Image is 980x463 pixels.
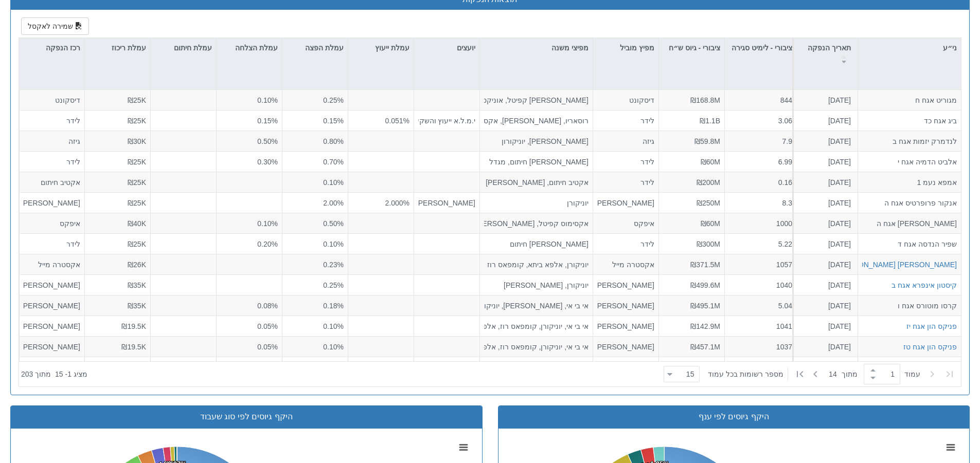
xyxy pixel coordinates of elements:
[797,197,851,208] div: [DATE]
[24,115,80,125] div: לידר
[690,322,720,330] span: ₪142.9M
[597,300,654,310] div: [PERSON_NAME]
[484,136,589,146] div: [PERSON_NAME], יוניקורון
[729,136,792,146] div: 7.9
[21,363,87,385] div: ‏מציג 1 - 15 ‏ מתוך 203
[597,177,654,187] div: לידר
[287,238,344,249] div: 0.10%
[690,281,720,289] span: ₪499.6M
[24,321,80,331] div: [PERSON_NAME] חיתום
[858,38,961,58] div: ני״ע
[597,238,654,249] div: לידר
[729,280,792,290] div: 1040
[24,259,80,269] div: אקסטרה מייל
[701,157,720,165] span: ₪60M
[484,300,589,310] div: אי בי אי, [PERSON_NAME], יוניקורן
[352,197,409,208] div: 2.000%
[414,38,479,58] div: יועצים
[903,341,957,351] div: פניקס הון אגח טז
[128,198,146,207] span: ₪25K
[729,259,792,269] div: 1057
[484,238,589,249] div: [PERSON_NAME] חיתום
[128,301,146,309] span: ₪35K
[24,218,80,228] div: איפקס
[597,341,654,351] div: [PERSON_NAME] חיתום
[484,341,589,351] div: אי בי אי, יוניקורן, קומפאס רוז, אלפא ביתא
[24,136,80,146] div: גיזה
[24,300,80,310] div: [PERSON_NAME]
[480,38,593,58] div: מפיצי משנה
[221,300,278,310] div: 0.08%
[287,280,344,290] div: 0.25%
[597,218,654,228] div: איפקס
[287,197,344,208] div: 2.00%
[24,197,80,208] div: [PERSON_NAME]
[862,95,957,105] div: מגוריט אגח ח
[128,137,146,145] span: ₪30K
[287,300,344,310] div: 0.18%
[597,259,654,269] div: אקסטרה מייל
[484,321,589,331] div: אי בי אי, יוניקורן, קומפאס רוז, אלפא ביתא
[19,411,474,423] div: היקף גיוסים לפי סוג שעבוד
[287,341,344,351] div: 0.10%
[287,115,344,125] div: 0.15%
[697,239,720,248] span: ₪300M
[797,136,851,146] div: [DATE]
[794,38,858,69] div: תאריך הנפקה
[830,259,957,269] button: [PERSON_NAME] [PERSON_NAME] ח
[287,218,344,228] div: 0.50%
[85,38,150,58] div: עמלת ריכוז
[24,95,80,105] div: דיסקונט
[221,238,278,249] div: 0.20%
[729,300,792,310] div: 5.04
[797,321,851,331] div: [DATE]
[659,38,724,69] div: ציבורי - גיוס ש״ח
[418,197,475,208] div: [PERSON_NAME] קפיטל
[221,156,278,166] div: 0.30%
[701,219,720,227] span: ₪60M
[729,341,792,351] div: 1037
[128,178,146,186] span: ₪25K
[729,115,792,125] div: 3.06
[797,238,851,249] div: [DATE]
[287,259,344,269] div: 0.23%
[690,96,720,104] span: ₪168.8M
[660,363,959,385] div: ‏ מתוך
[597,280,654,290] div: [PERSON_NAME]
[151,38,216,58] div: עמלת חיתום
[221,136,278,146] div: 0.50%
[484,280,589,290] div: יוניקורן, [PERSON_NAME]
[24,156,80,166] div: לידר
[24,341,80,351] div: [PERSON_NAME] חיתום
[121,322,146,330] span: ₪19.5K
[597,136,654,146] div: גיזה
[352,115,409,125] div: 0.051%
[729,197,792,208] div: 8.3
[484,177,589,187] div: אקטיב חיתום, [PERSON_NAME]
[690,301,720,309] span: ₪495.1M
[19,38,84,58] div: רכז הנפקה
[484,115,589,125] div: רוסאריו, [PERSON_NAME], אקסימוס, יוניקורן, אלפא ביתא
[892,280,957,290] button: קיסטון אינפרא אגח ב
[729,156,792,166] div: 6.99
[24,238,80,249] div: לידר
[862,300,957,310] div: קרסו מוטורס אגח ו
[797,300,851,310] div: [DATE]
[597,95,654,105] div: דיסקונט
[729,95,792,105] div: 844
[906,321,957,331] div: פניקס הון אגח יז
[597,321,654,331] div: [PERSON_NAME] חיתום
[128,96,146,104] span: ₪25K
[708,369,783,379] span: ‏מספר רשומות בכל עמוד
[128,260,146,268] span: ₪26K
[128,219,146,227] span: ₪40K
[506,411,962,423] div: היקף גיוסים לפי ענף
[287,177,344,187] div: 0.10%
[597,115,654,125] div: לידר
[797,218,851,228] div: [DATE]
[862,218,957,228] div: [PERSON_NAME] אגח ה
[700,116,720,124] span: ₪1.1B
[221,95,278,105] div: 0.10%
[797,115,851,125] div: [DATE]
